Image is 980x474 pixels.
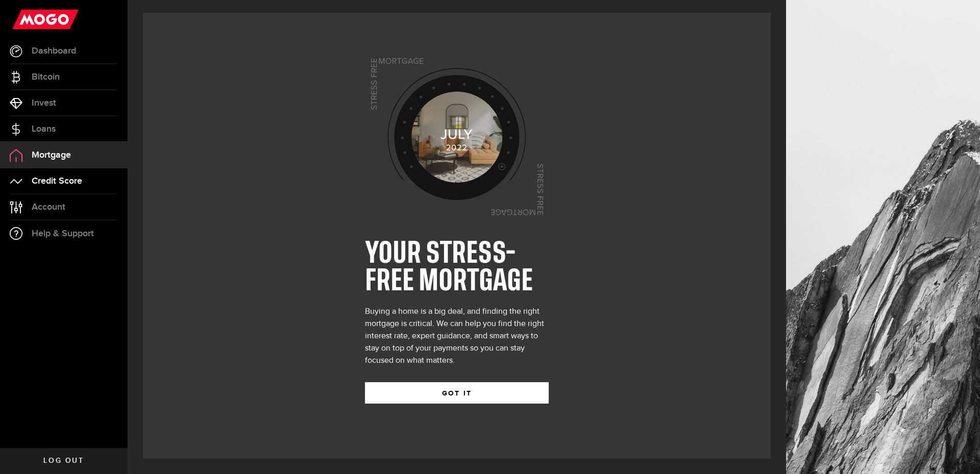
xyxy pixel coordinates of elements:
[43,457,84,464] span: Log out
[365,240,549,295] h1: YOUR STRESS-FREE MORTGAGE
[365,382,549,404] button: GOT IT
[32,72,60,82] span: Bitcoin
[365,306,549,367] div: Buying a home is a big deal, and finding the right mortgage is critical. We can help you find the...
[32,177,82,186] span: Credit Score
[32,98,56,108] span: Invest
[32,151,71,160] span: Mortgage
[32,46,76,56] span: Dashboard
[32,124,56,134] span: Loans
[32,229,94,238] span: Help & Support
[32,203,65,212] span: Account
